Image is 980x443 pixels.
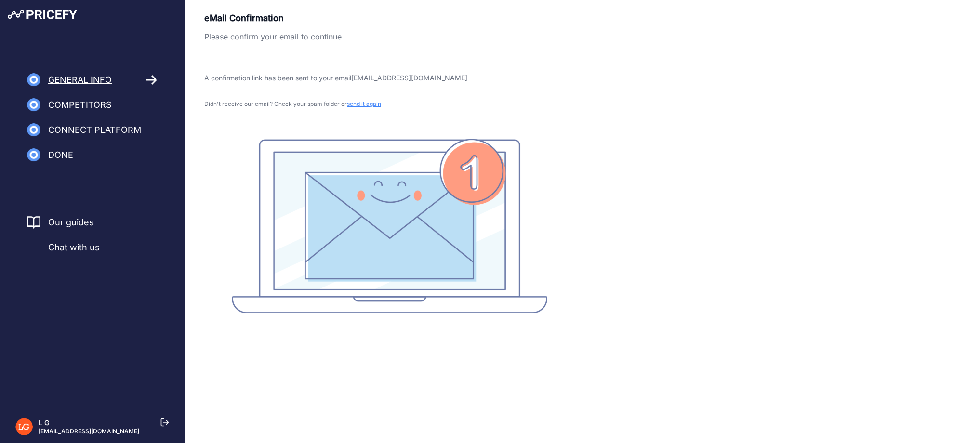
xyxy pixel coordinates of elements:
[347,100,381,107] span: send it again
[39,428,139,435] p: [EMAIL_ADDRESS][DOMAIN_NAME]
[48,216,94,229] a: Our guides
[48,98,112,112] span: Competitors
[204,12,574,25] p: eMail Confirmation
[39,418,139,428] p: L G
[8,10,77,19] img: Pricefy Logo
[48,241,100,254] span: Chat with us
[48,73,112,87] span: General Info
[204,100,574,108] p: Didn't receive our email? Check your spam folder or
[204,73,574,83] p: A confirmation link has been sent to your email
[351,74,467,82] span: [EMAIL_ADDRESS][DOMAIN_NAME]
[48,148,73,162] span: Done
[27,241,100,254] a: Chat with us
[204,31,574,42] p: Please confirm your email to continue
[48,123,141,137] span: Connect Platform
